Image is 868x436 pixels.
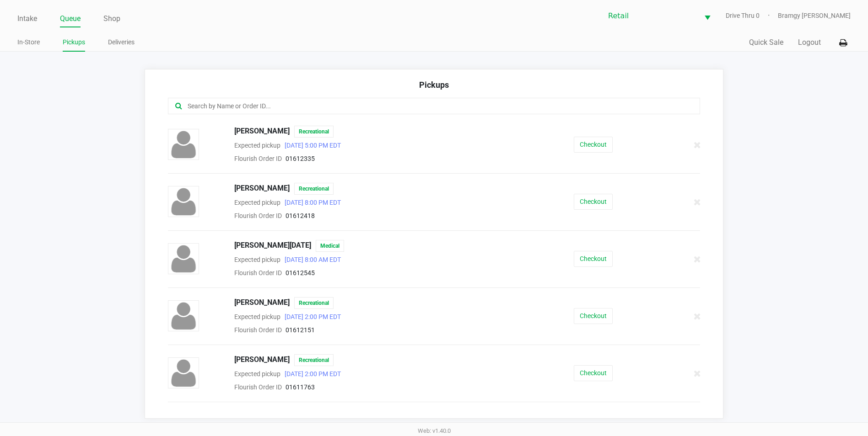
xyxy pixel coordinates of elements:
span: 01612418 [286,212,315,219]
button: Select [699,5,716,27]
a: Intake [17,12,37,25]
span: Flourish Order ID [234,383,282,391]
span: Recreational [294,126,334,138]
span: [DATE] 8:00 PM EDT [280,199,341,206]
button: Logout [798,37,821,48]
button: Checkout [574,194,613,210]
span: 01612335 [286,155,315,162]
span: [PERSON_NAME] [234,297,290,309]
span: Expected pickup [234,199,280,206]
span: Flourish Order ID [234,212,282,219]
span: [DATE] 2:00 PM EDT [280,313,341,320]
span: Recreational [294,297,334,309]
span: Expected pickup [234,142,280,149]
a: In-Store [17,37,40,48]
span: Drive Thru 0 [726,11,778,21]
span: [PERSON_NAME] [234,354,290,366]
button: Quick Sale [749,37,783,48]
span: [DATE] 8:00 AM EDT [280,256,341,263]
span: Pickups [419,80,449,90]
a: Queue [60,12,81,25]
button: Checkout [574,365,613,381]
span: 01612151 [286,326,315,334]
span: Flourish Order ID [234,269,282,276]
a: Deliveries [108,37,135,48]
span: Expected pickup [234,370,280,378]
span: [DATE] 2:00 PM EDT [280,370,341,378]
span: [PERSON_NAME] [234,183,290,195]
button: Checkout [574,251,613,267]
a: Shop [103,12,120,25]
span: Flourish Order ID [234,326,282,334]
span: Recreational [294,354,334,366]
a: Pickups [63,37,85,48]
span: 01611763 [286,383,315,391]
span: Flourish Order ID [234,155,282,162]
span: Expected pickup [234,313,280,320]
span: [PERSON_NAME] [234,126,290,138]
span: [PERSON_NAME][DATE] [234,240,311,252]
span: Web: v1.40.0 [418,427,451,434]
span: Expected pickup [234,256,280,263]
span: [DATE] 5:00 PM EDT [280,142,341,149]
input: Search by Name or Order ID... [187,101,652,112]
button: Checkout [574,308,613,324]
span: Retail [608,11,693,21]
button: Checkout [574,137,613,153]
span: Medical [316,240,344,252]
span: Bramgy [PERSON_NAME] [778,11,851,21]
span: Recreational [294,183,334,195]
span: 01612545 [286,269,315,276]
